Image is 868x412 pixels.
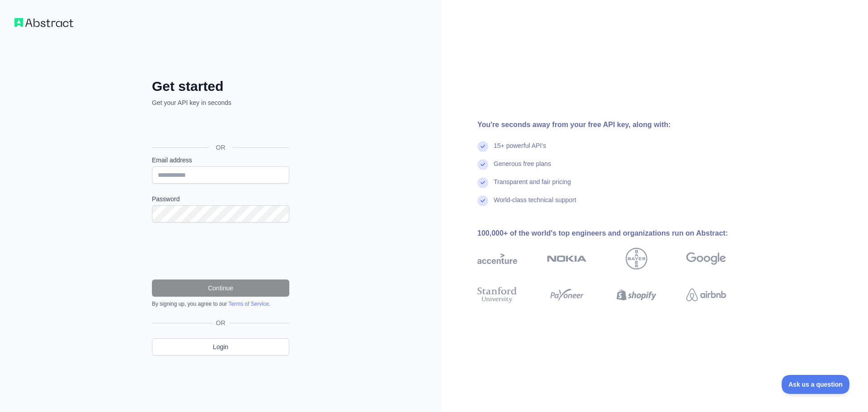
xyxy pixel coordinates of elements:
img: google [686,248,726,270]
img: shopify [617,285,656,305]
a: Login [152,338,289,355]
img: accenture [477,248,517,270]
img: check mark [477,177,488,188]
img: nokia [547,248,587,270]
span: OR [209,143,233,152]
div: World-class technical support [494,195,576,213]
img: stanford university [477,285,517,305]
div: 100,000+ of the world's top engineers and organizations run on Abstract: [477,228,755,239]
img: payoneer [547,285,587,305]
div: Transparent and fair pricing [494,177,571,195]
div: By signing up, you agree to our . [152,300,289,308]
iframe: reCAPTCHA [152,233,289,269]
iframe: Toggle Customer Support [782,375,850,394]
div: Generous free plans [494,159,551,177]
img: airbnb [686,285,726,305]
a: Terms of Service [228,301,269,307]
img: check mark [477,159,488,170]
img: check mark [477,141,488,152]
h2: Get started [152,78,289,95]
img: bayer [626,248,647,270]
span: OR [212,318,229,327]
label: Password [152,194,289,204]
img: Workflow [14,18,73,27]
div: You're seconds away from your free API key, along with: [477,119,755,130]
iframe: Sign in with Google Button [147,117,292,137]
p: Get your API key in seconds [152,98,289,107]
div: 15+ powerful API's [494,141,546,159]
label: Email address [152,156,289,165]
img: check mark [477,195,488,206]
button: Continue [152,279,289,297]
